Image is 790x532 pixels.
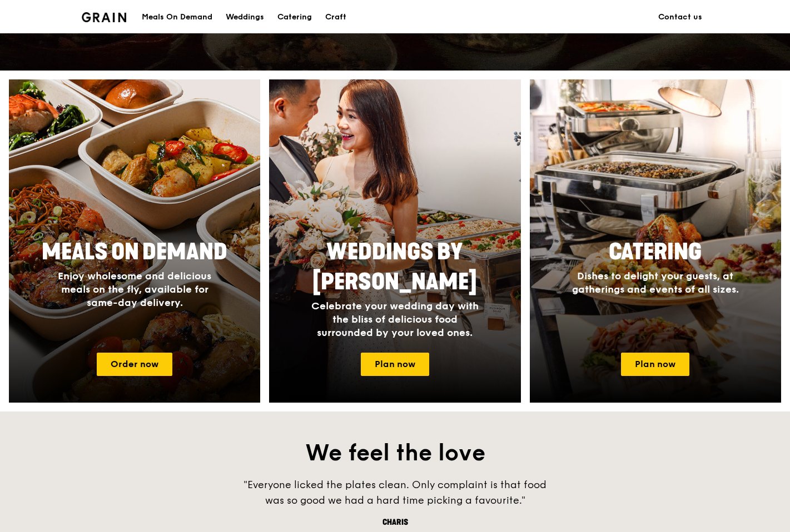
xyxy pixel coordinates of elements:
[325,1,346,34] div: Craft
[277,1,312,34] div: Catering
[621,353,689,376] a: Plan now
[228,517,562,528] div: Charis
[219,1,271,34] a: Weddings
[572,270,739,295] span: Dishes to delight your guests, at gatherings and events of all sizes.
[82,12,127,22] img: Grain
[269,79,520,403] img: weddings-card.4f3003b8.jpg
[97,353,172,376] a: Order now
[312,239,477,295] span: Weddings by [PERSON_NAME]
[271,1,319,34] a: Catering
[42,239,227,265] span: Meals On Demand
[530,79,781,403] a: CateringDishes to delight your guests, at gatherings and events of all sizes.Plan now
[269,79,520,403] a: Weddings by [PERSON_NAME]Celebrate your wedding day with the bliss of delicious food surrounded b...
[58,270,211,309] span: Enjoy wholesome and delicious meals on the fly, available for same-day delivery.
[652,1,709,34] a: Contact us
[319,1,353,34] a: Craft
[226,1,264,34] div: Weddings
[142,1,212,34] div: Meals On Demand
[311,300,479,339] span: Celebrate your wedding day with the bliss of delicious food surrounded by your loved ones.
[530,79,781,403] img: catering-card.e1cfaf3e.jpg
[361,353,429,376] a: Plan now
[9,79,260,403] a: Meals On DemandEnjoy wholesome and delicious meals on the fly, available for same-day delivery.Or...
[609,239,702,265] span: Catering
[228,477,562,508] div: "Everyone licked the plates clean. Only complaint is that food was so good we had a hard time pic...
